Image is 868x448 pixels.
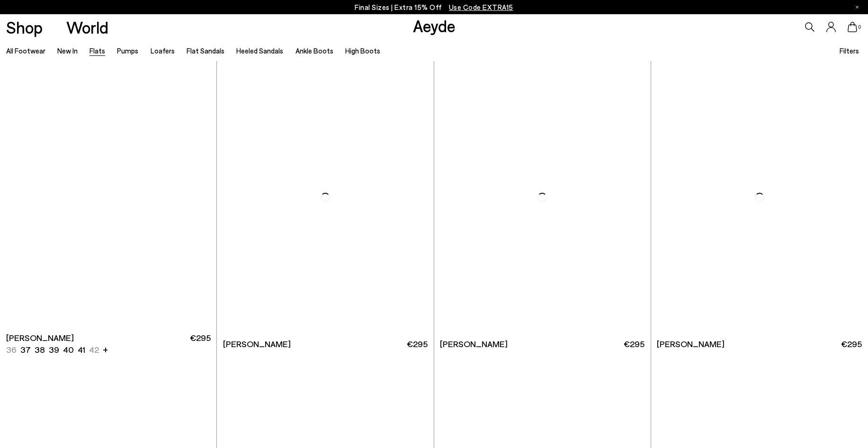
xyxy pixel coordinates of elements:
[657,338,725,350] span: [PERSON_NAME]
[35,344,45,356] li: 38
[49,344,59,356] li: 39
[57,46,78,55] a: New In
[440,338,508,350] span: [PERSON_NAME]
[434,61,651,333] img: Ellie Almond-Toe Flats
[407,338,428,350] span: €295
[345,46,380,55] a: High Boots
[413,16,456,36] a: Aeyde
[848,22,857,32] a: 0
[236,46,283,55] a: Heeled Sandals
[216,61,433,333] div: 2 / 6
[216,61,433,333] img: Ellie Almond-Toe Flats
[6,46,45,55] a: All Footwear
[117,46,138,55] a: Pumps
[6,344,96,356] ul: variant
[63,344,74,356] li: 40
[6,332,74,344] span: [PERSON_NAME]
[355,1,513,13] p: Final Sizes | Extra 15% Off
[651,61,868,333] img: Ellie Suede Almond-Toe Flats
[89,46,105,55] a: Flats
[103,343,108,356] li: +
[857,25,862,30] span: 0
[223,338,291,350] span: [PERSON_NAME]
[217,61,433,333] img: Ellie Almond-Toe Flats
[190,332,211,356] span: €295
[6,19,43,36] a: Shop
[217,333,433,355] a: [PERSON_NAME] €295
[66,19,108,36] a: World
[624,338,644,350] span: €295
[187,46,224,55] a: Flat Sandals
[434,333,651,355] a: [PERSON_NAME] €295
[295,46,333,55] a: Ankle Boots
[20,344,31,356] li: 37
[449,3,513,11] span: Navigate to /collections/ss25-final-sizes
[841,338,862,350] span: €295
[651,333,868,355] a: [PERSON_NAME] €295
[151,46,175,55] a: Loafers
[840,46,859,55] span: Filters
[78,344,85,356] li: 41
